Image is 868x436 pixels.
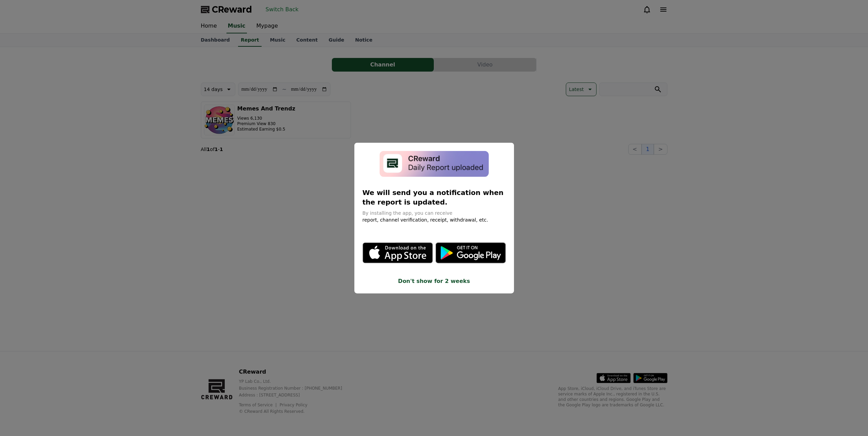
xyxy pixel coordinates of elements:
[363,277,506,285] button: Don't show for 2 weeks
[363,188,506,207] p: We will send you a notification when the report is updated.
[363,216,506,223] p: report, channel verification, receipt, withdrawal, etc.
[363,210,506,216] p: By installing the app, you can receive
[380,151,489,177] img: app-install-modal
[354,142,514,294] div: modal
